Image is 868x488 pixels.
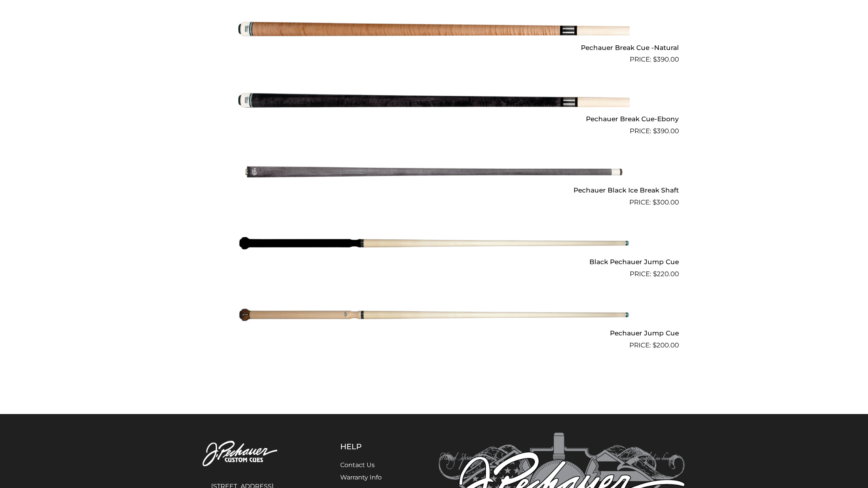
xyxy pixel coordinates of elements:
[653,270,679,278] bdi: 220.00
[653,127,679,135] bdi: 390.00
[189,112,679,126] h2: Pechauer Break Cue-Ebony
[189,282,679,351] a: Pechauer Jump Cue $200.00
[183,433,301,476] img: Pechauer Custom Cues
[189,211,679,279] a: Black Pechauer Jump Cue $220.00
[189,68,679,136] a: Pechauer Break Cue-Ebony $390.00
[238,68,630,133] img: Pechauer Break Cue-Ebony
[189,40,679,55] h2: Pechauer Break Cue -Natural
[653,198,656,206] span: $
[189,254,679,269] h2: Black Pechauer Jump Cue
[340,442,400,451] h5: Help
[238,211,630,276] img: Black Pechauer Jump Cue
[340,461,375,469] a: Contact Us
[189,183,679,198] h2: Pechauer Black Ice Break Shaft
[653,55,657,63] span: $
[340,474,382,481] a: Warranty Info
[189,326,679,340] h2: Pechauer Jump Cue
[653,198,679,206] bdi: 300.00
[653,127,657,135] span: $
[653,341,656,349] span: $
[653,270,657,278] span: $
[653,55,679,63] bdi: 390.00
[653,341,679,349] bdi: 200.00
[238,139,630,204] img: Pechauer Black Ice Break Shaft
[189,139,679,208] a: Pechauer Black Ice Break Shaft $300.00
[238,282,630,347] img: Pechauer Jump Cue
